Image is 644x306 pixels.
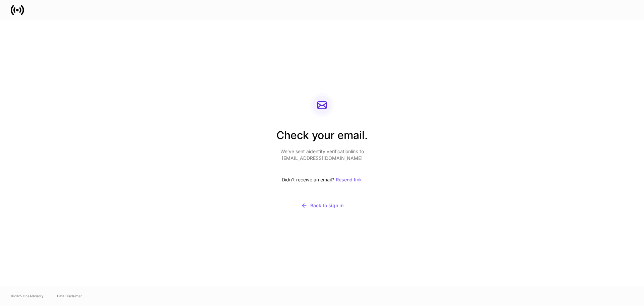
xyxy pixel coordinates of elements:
[276,148,368,162] p: We’ve sent a identity verification link to [EMAIL_ADDRESS][DOMAIN_NAME]
[335,172,362,187] button: Resend link
[336,177,362,182] div: Resend link
[57,293,82,299] a: Data Disclaimer
[11,293,44,299] span: © 2025 OneAdvisory
[276,198,368,213] button: Back to sign in
[301,202,343,209] div: Back to sign in
[276,128,368,148] h2: Check your email.
[276,172,368,187] div: Didn’t receive an email?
